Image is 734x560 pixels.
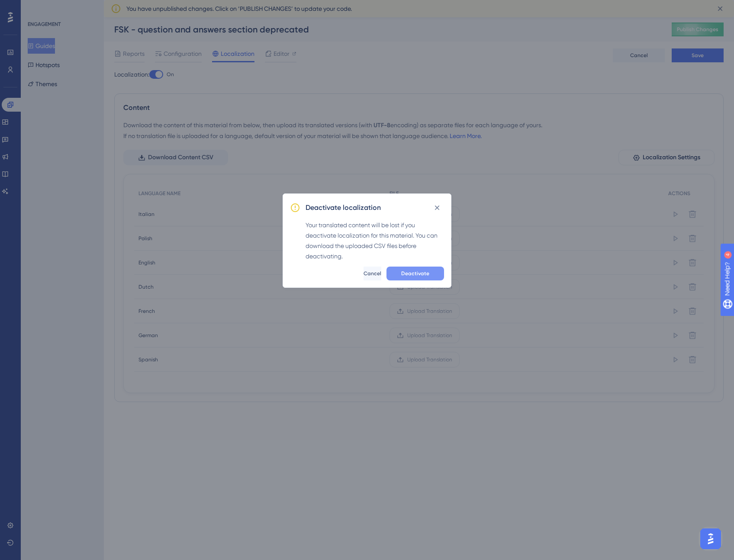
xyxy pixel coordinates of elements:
iframe: UserGuiding AI Assistant Launcher [698,526,724,552]
div: Your translated content will be lost if you deactivate localization for this material. You can do... [306,220,444,261]
span: Deactivate [401,270,429,277]
span: Cancel [364,270,381,277]
div: 4 [60,4,63,11]
h2: Deactivate localization [306,203,381,213]
span: Need Help? [20,2,54,13]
